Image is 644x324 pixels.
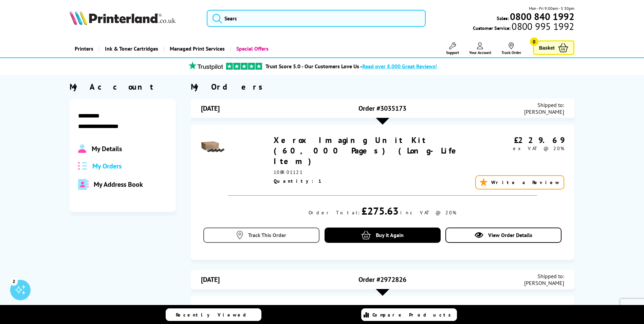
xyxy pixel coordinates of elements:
span: Quantity: 1 [274,178,323,184]
span: Mon - Fri 9:00am - 5:30pm [529,5,574,12]
span: Track This Order [248,232,286,238]
span: [PERSON_NAME] [524,280,564,286]
a: 0800 840 1992 [509,13,574,20]
span: Sales: [497,15,509,21]
span: Compare Products [372,312,455,318]
a: Compare Products [361,308,457,321]
span: Order #3035173 [358,104,406,113]
span: Buy it Again [376,232,404,238]
a: Ink & Toner Cartridges [98,40,163,57]
span: Write a Review [491,179,560,185]
img: trustpilot rating [226,63,262,70]
span: My Details [92,144,122,153]
div: 108R01121 [274,169,477,175]
span: Ink & Toner Cartridges [105,40,158,57]
a: Recently Viewed [166,308,261,321]
a: Trust Score 5.0 - Our Customers Love Us -Read over 8,000 Great Reviews! [265,63,437,70]
a: Track This Order [203,228,319,243]
span: Basket [539,43,555,52]
a: Printerland Logo [70,10,198,26]
span: Customer Service: [473,23,574,31]
span: View Order Details [488,232,532,238]
span: 0 [530,37,538,46]
a: Xerox Imaging Unit Kit (60,000 Pages) (Long-Life Item) [274,135,463,166]
img: Profile.svg [78,144,86,153]
span: [DATE] [201,104,220,113]
a: Write a Review [475,175,564,190]
span: Read over 8,000 Great Reviews! [362,63,437,70]
a: Buy it Again [325,228,441,243]
a: Printers [70,40,98,57]
span: Shipped to: [524,102,564,108]
span: Your Account [469,50,491,55]
a: Support [446,42,459,55]
span: [DATE] [201,275,220,284]
input: Searc [207,10,426,27]
div: Order Total: [309,210,360,216]
div: inc VAT @ 20% [400,210,456,216]
a: Your Account [469,42,491,55]
span: Order #2972826 [358,275,406,284]
b: 0800 840 1992 [510,10,574,23]
span: 0800 995 1992 [511,23,574,30]
div: ex VAT @ 20% [477,145,564,151]
a: View Order Details [445,228,562,243]
img: Printerland Logo [70,10,176,25]
div: My Orders [191,82,574,92]
span: Shipped to: [524,273,564,280]
a: Basket 0 [533,40,574,55]
img: address-book-duotone-solid.svg [78,179,88,190]
span: Recently Viewed [176,312,253,318]
a: Track Order [501,42,521,55]
div: £275.63 [362,204,399,217]
div: £229.69 [477,135,564,145]
a: Special Offers [230,40,274,57]
div: 2 [10,277,18,285]
div: My Account [70,82,176,92]
span: Support [446,50,459,55]
span: [PERSON_NAME] [524,108,564,115]
span: My Orders [92,162,122,170]
img: all-order.svg [78,162,87,170]
img: trustpilot rating [185,61,226,70]
span: My Address Book [94,180,143,189]
img: Xerox Imaging Unit Kit (60,000 Pages) (Long-Life Item) [201,135,225,159]
a: Managed Print Services [163,40,230,57]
